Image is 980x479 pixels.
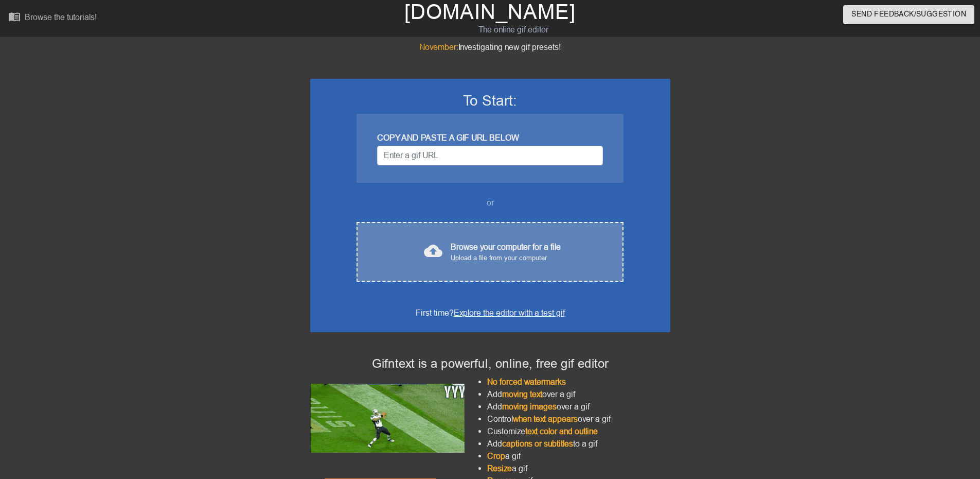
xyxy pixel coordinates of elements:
[404,1,576,24] a: [DOMAIN_NAME]
[487,400,670,413] li: Add over a gif
[310,41,670,53] div: Investigating new gif presets!
[487,388,670,400] li: Add over a gif
[487,462,670,474] li: a gif
[487,451,505,460] span: Crop
[451,241,561,263] div: Browse your computer for a file
[525,426,598,436] span: text color and outline
[454,308,565,317] a: Explore the editor with a test gif
[487,450,670,462] li: a gif
[424,242,442,260] span: cloud_upload
[487,425,670,437] li: Customize
[324,92,657,110] h3: To Start:
[377,146,602,165] input: Username
[332,23,695,36] div: The online gif editor
[8,10,97,26] a: Browse the tutorials!
[310,357,670,372] h4: Gifntext is a powerful, online, free gif editor
[487,377,566,386] span: No forced watermarks
[324,306,657,319] div: First time?
[487,464,512,473] span: Resize
[337,196,644,209] div: or
[25,12,97,22] div: Browse the tutorials!
[851,8,966,21] span: Send Feedback/Suggestion
[502,402,557,411] span: moving images
[487,437,670,450] li: Add to a gif
[502,439,573,448] span: captions or subtitles
[377,131,602,144] div: COPY AND PASTE A GIF URL BELOW
[8,10,21,23] span: menu_book
[843,5,974,24] button: Send Feedback/Suggestion
[419,42,458,52] span: November:
[513,414,578,423] span: when text appears
[310,384,465,453] img: football_small.gif
[502,389,542,399] span: moving text
[487,413,670,425] li: Control over a gif
[451,253,561,263] div: Upload a file from your computer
